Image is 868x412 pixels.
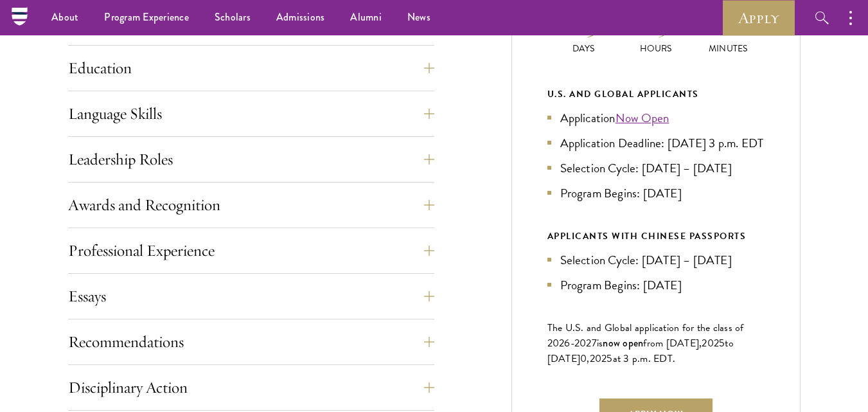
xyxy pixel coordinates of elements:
span: 5 [719,336,725,351]
span: 5 [607,351,612,366]
a: Now Open [616,109,669,127]
li: Program Begins: [DATE] [547,276,765,294]
li: Selection Cycle: [DATE] – [DATE] [547,159,765,177]
div: U.S. and Global Applicants [547,86,765,102]
p: Hours [619,42,692,55]
button: Education [68,53,434,84]
span: -202 [571,336,592,351]
button: Language Skills [68,98,434,129]
span: , [587,351,589,366]
button: Disciplinary Action [68,372,434,403]
span: now open [603,336,643,350]
button: Awards and Recognition [68,190,434,220]
span: from [DATE], [643,336,702,351]
span: 7 [592,336,597,351]
span: 0 [580,351,587,366]
li: Program Begins: [DATE] [547,184,765,202]
span: at 3 p.m. EDT. [613,351,676,366]
div: APPLICANTS WITH CHINESE PASSPORTS [547,228,765,244]
p: Days [547,42,620,55]
li: Application [547,109,765,127]
p: Minutes [692,42,765,55]
li: Application Deadline: [DATE] 3 p.m. EDT [547,134,765,152]
button: Essays [68,281,434,312]
span: The U.S. and Global application for the class of 202 [547,320,744,351]
span: is [597,336,603,351]
span: 6 [564,336,570,351]
span: 202 [590,351,607,366]
li: Selection Cycle: [DATE] – [DATE] [547,251,765,269]
button: Professional Experience [68,235,434,266]
span: 202 [702,336,719,351]
button: Recommendations [68,327,434,357]
button: Leadership Roles [68,144,434,175]
span: to [DATE] [547,336,734,366]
